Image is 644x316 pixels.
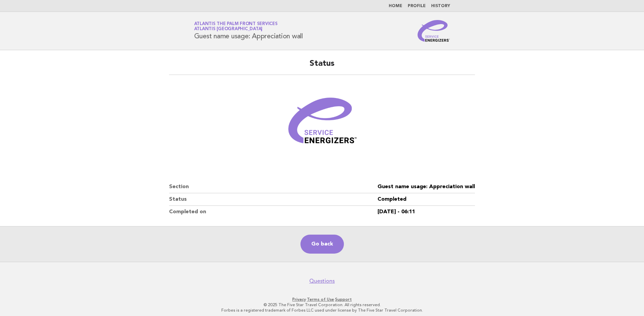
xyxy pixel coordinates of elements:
a: Atlantis The Palm Front ServicesAtlantis [GEOGRAPHIC_DATA] [194,22,278,31]
a: Go back [300,235,344,254]
a: Support [335,297,352,302]
a: History [431,4,450,8]
a: Home [389,4,402,8]
dd: Guest name usage: Appreciation wall [378,181,475,193]
p: Forbes is a registered trademark of Forbes LLC used under license by The Five Star Travel Corpora... [114,308,530,313]
dt: Section [169,181,378,193]
p: · · [114,297,530,302]
dt: Status [169,193,378,206]
h1: Guest name usage: Appreciation wall [194,22,303,40]
img: Verified [281,83,363,164]
dd: [DATE] - 06:11 [378,206,475,218]
span: Atlantis [GEOGRAPHIC_DATA] [194,27,263,32]
p: © 2025 The Five Star Travel Corporation. All rights reserved. [114,302,530,308]
dt: Completed on [169,206,378,218]
dd: Completed [378,193,475,206]
a: Terms of Use [307,297,334,302]
a: Privacy [292,297,306,302]
a: Questions [309,278,335,284]
img: Service Energizers [418,20,450,42]
h2: Status [169,58,475,75]
a: Profile [408,4,426,8]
